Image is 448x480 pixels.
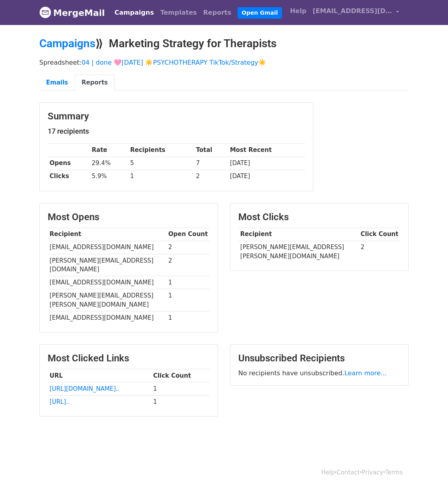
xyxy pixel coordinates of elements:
td: 7 [194,157,228,170]
a: Reports [75,75,114,91]
h3: Summary [48,111,305,122]
td: 1 [128,170,194,183]
a: MergeMail [39,4,105,21]
td: 2 [359,241,400,263]
iframe: Chat Widget [408,442,448,480]
a: Open Gmail [238,7,282,19]
a: Privacy [362,469,383,476]
th: Opens [48,157,90,170]
a: Terms [385,469,403,476]
td: 1 [151,382,210,396]
a: Help [321,469,335,476]
td: 1 [166,311,210,324]
td: [EMAIL_ADDRESS][DOMAIN_NAME] [48,311,166,324]
th: Recipient [48,228,166,241]
h3: Most Opens [48,211,210,223]
span: [EMAIL_ADDRESS][DOMAIN_NAME] [313,6,392,16]
a: Templates [157,5,200,21]
a: [URL][DOMAIN_NAME].. [50,385,120,392]
h3: Most Clicked Links [48,353,210,364]
th: Open Count [166,228,210,241]
a: 04 | done 🩷[DATE] ☀️PSYCHOTHERAPY TikTok/Strategy☀️ [81,59,266,66]
td: 2 [166,254,210,276]
a: [URL].. [50,398,70,405]
a: Emails [39,75,75,91]
h5: 17 recipients [48,127,305,136]
a: Help [287,3,309,19]
td: [EMAIL_ADDRESS][DOMAIN_NAME] [48,241,166,254]
h2: ⟫ Marketing Strategy for Therapists [39,37,409,50]
th: Recipients [128,144,194,157]
td: 29.4% [90,157,128,170]
td: [PERSON_NAME][EMAIL_ADDRESS][PERSON_NAME][DOMAIN_NAME] [48,289,166,311]
th: Most Recent [228,144,305,157]
td: [PERSON_NAME][EMAIL_ADDRESS][PERSON_NAME][DOMAIN_NAME] [238,241,359,263]
td: 2 [194,170,228,183]
a: Campaigns [39,37,95,50]
a: Campaigns [111,5,157,21]
img: MergeMail logo [39,6,51,18]
td: [DATE] [228,157,305,170]
p: Spreadsheet: [39,58,409,67]
th: Clicks [48,170,90,183]
th: Click Count [359,228,400,241]
a: Contact [337,469,360,476]
th: Recipient [238,228,359,241]
td: 5.9% [90,170,128,183]
td: 5 [128,157,194,170]
th: Click Count [151,369,210,382]
a: Reports [200,5,235,21]
th: Total [194,144,228,157]
td: 2 [166,241,210,254]
th: URL [48,369,151,382]
th: Rate [90,144,128,157]
h3: Most Clicks [238,211,400,223]
a: Learn more... [344,369,387,377]
td: 1 [166,289,210,311]
h3: Unsubscribed Recipients [238,353,400,364]
a: [EMAIL_ADDRESS][DOMAIN_NAME] [309,3,402,22]
p: No recipients have unsubscribed. [238,369,400,377]
td: [PERSON_NAME][EMAIL_ADDRESS][DOMAIN_NAME] [48,254,166,276]
td: 1 [166,276,210,289]
td: [EMAIL_ADDRESS][DOMAIN_NAME] [48,276,166,289]
td: 1 [151,396,210,409]
td: [DATE] [228,170,305,183]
